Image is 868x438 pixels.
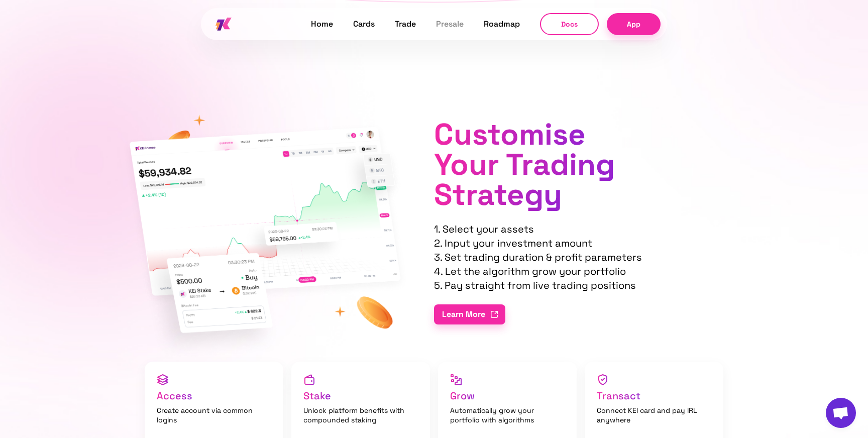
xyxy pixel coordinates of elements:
img: layers-three-gradient.svg [157,374,169,386]
a: Home [311,18,333,31]
a: Cards [353,18,375,31]
div: Open chat [826,398,856,428]
span: Transact [597,389,640,402]
span: Grow [450,389,475,402]
p: Automatically grow your portfolio with algorithms [450,406,565,425]
div: 1. Select your assets 2. Input your investment amount 3. Set trading duration & profit parameters... [434,222,723,292]
p: Unlock platform benefits with compounded staking [303,406,418,425]
a: App [607,13,661,35]
span: Access [157,389,192,402]
span: Strategy [434,175,562,214]
img: assets-graph.png [121,115,410,361]
button: Docs [540,13,599,35]
a: Learn More [434,304,505,324]
a: Trade [395,18,416,31]
img: wallet-gradient.svg [303,374,315,386]
img: kei [215,18,232,31]
img: data-gradient.svg [450,374,462,386]
a: Presale [436,18,464,31]
span: Your Trading [434,145,615,184]
img: shield-tick-gradient.svg [597,374,609,386]
p: Create account via common logins [157,406,271,425]
span: Customise [434,115,586,154]
p: Connect KEI card and pay IRL anywhere [597,406,711,425]
a: Roadmap [484,18,520,31]
span: Stake [303,389,331,402]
